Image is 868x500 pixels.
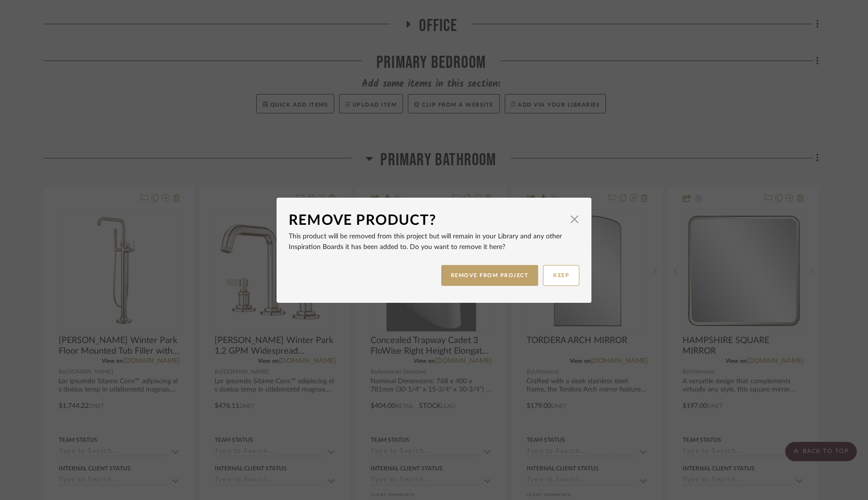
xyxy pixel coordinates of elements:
div: Remove Product? [289,210,565,231]
dialog-header: Remove Product? [289,210,579,231]
button: Close [565,210,584,229]
button: REMOVE FROM PROJECT [441,265,539,286]
p: This product will be removed from this project but will remain in your Library and any other Insp... [289,231,579,252]
button: KEEP [543,265,579,286]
